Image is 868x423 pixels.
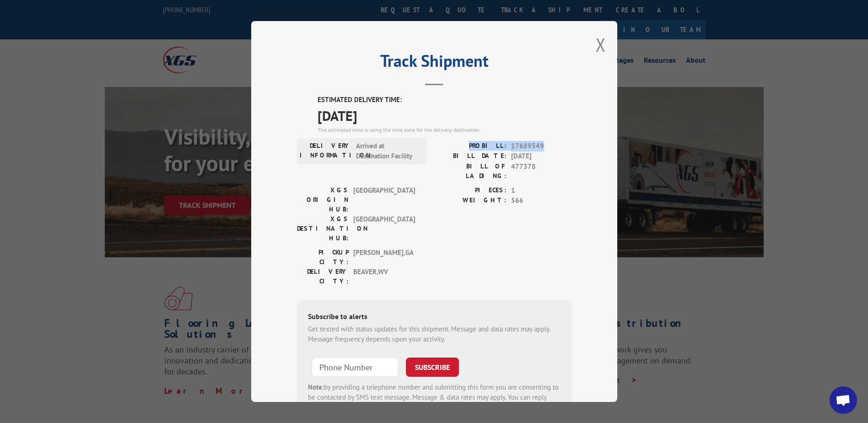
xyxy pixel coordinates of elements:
label: BILL OF LADING: [434,162,507,181]
div: Open chat [830,386,857,414]
span: [DATE] [511,151,571,162]
span: 477378 [511,162,571,181]
button: SUBSCRIBE [406,358,459,377]
span: 1 [511,185,571,196]
button: Close modal [596,33,606,57]
span: 566 [511,195,571,206]
span: Arrived at Destination Facility [356,141,418,162]
span: [GEOGRAPHIC_DATA] [353,185,415,214]
label: DELIVERY INFORMATION: [300,141,351,162]
label: XGS ORIGIN HUB: [297,185,349,214]
span: BEAVER , WV [353,267,415,286]
span: [GEOGRAPHIC_DATA] [353,214,415,243]
label: ESTIMATED DELIVERY TIME: [318,95,571,105]
div: Subscribe to alerts [308,311,561,324]
span: 17689549 [511,141,571,152]
input: Phone Number [312,358,399,377]
label: PROBILL: [434,141,507,152]
label: XGS DESTINATION HUB: [297,214,349,243]
div: by providing a telephone number and submitting this form you are consenting to be contacted by SM... [308,382,561,413]
label: PIECES: [434,185,507,196]
label: WEIGHT: [434,195,507,206]
label: DELIVERY CITY: [297,267,349,286]
div: Get texted with status updates for this shipment. Message and data rates may apply. Message frequ... [308,324,561,345]
span: [PERSON_NAME] , GA [353,248,415,267]
h2: Track Shipment [297,54,571,72]
label: BILL DATE: [434,151,507,162]
span: [DATE] [318,105,571,126]
label: PICKUP CITY: [297,248,349,267]
strong: Note: [308,383,324,391]
div: The estimated time is using the time zone for the delivery destination. [318,126,571,134]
